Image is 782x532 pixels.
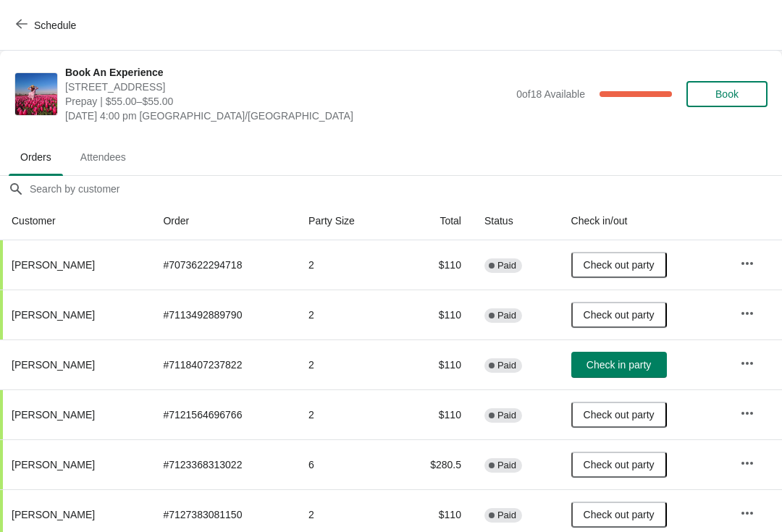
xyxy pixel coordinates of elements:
button: Schedule [7,12,88,38]
span: Check out party [584,409,655,421]
span: Book [715,88,739,100]
span: Paid [497,410,516,421]
button: Check out party [571,452,667,478]
td: # 7123368313022 [151,439,297,489]
span: Check out party [584,259,655,271]
span: Paid [497,260,516,271]
td: 2 [297,339,395,389]
td: # 7073622294718 [151,240,297,290]
span: [PERSON_NAME] [12,459,95,470]
img: Book An Experience [15,73,57,115]
span: Book An Experience [65,65,509,80]
span: Paid [497,310,516,321]
th: Order [151,202,297,240]
span: [PERSON_NAME] [12,309,95,321]
button: Check out party [571,302,667,328]
span: [PERSON_NAME] [12,359,95,371]
td: 6 [297,439,395,489]
span: [STREET_ADDRESS] [65,80,509,94]
span: Check out party [584,309,655,321]
td: 2 [297,240,395,290]
span: Check in party [586,359,651,371]
button: Check out party [571,502,667,528]
span: Schedule [34,20,76,31]
td: $110 [395,240,472,290]
button: Book [686,81,768,107]
td: 2 [297,389,395,439]
th: Party Size [297,202,395,240]
th: Check in/out [560,202,728,240]
button: Check out party [571,402,667,428]
span: Prepay | $55.00–$55.00 [65,94,509,109]
th: Total [395,202,472,240]
span: Attendees [69,144,138,170]
span: [PERSON_NAME] [12,259,95,271]
span: Orders [9,144,63,170]
span: Check out party [584,509,655,520]
td: $110 [395,339,472,389]
input: Search by customer [29,176,782,202]
td: # 7113492889790 [151,290,297,339]
span: [DATE] 4:00 pm [GEOGRAPHIC_DATA]/[GEOGRAPHIC_DATA] [65,109,509,123]
span: Paid [497,460,516,471]
td: 2 [297,290,395,339]
button: Check in party [571,352,667,378]
span: Check out party [584,459,655,470]
span: Paid [497,510,516,521]
span: [PERSON_NAME] [12,509,95,520]
td: # 7121564696766 [151,389,297,439]
span: Paid [497,360,516,371]
td: $110 [395,290,472,339]
td: # 7118407237822 [151,339,297,389]
td: $280.5 [395,439,472,489]
span: [PERSON_NAME] [12,409,95,421]
th: Status [473,202,560,240]
span: 0 of 18 Available [516,88,585,100]
button: Check out party [571,252,667,278]
td: $110 [395,389,472,439]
